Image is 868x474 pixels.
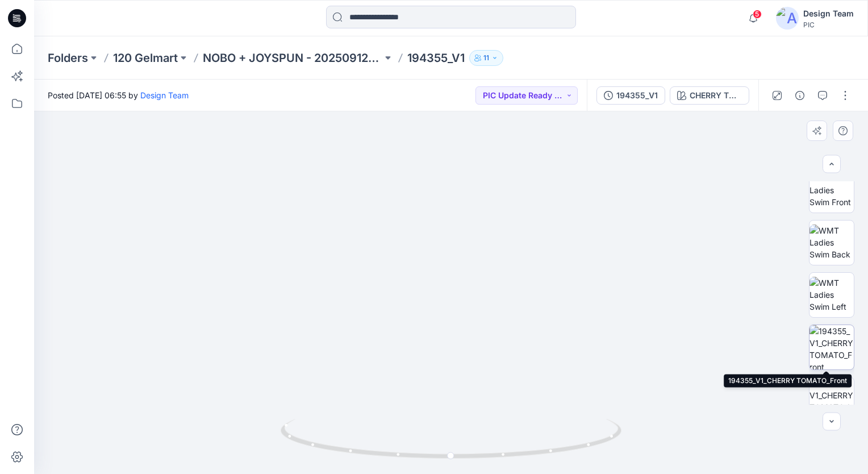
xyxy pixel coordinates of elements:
img: 194355_V1_CHERRY TOMATO_Front [809,325,854,369]
button: Details [791,86,809,105]
img: WMT Ladies Swim Back [809,224,854,260]
div: Design Team [803,7,854,20]
p: 11 [483,52,489,64]
button: CHERRY TOMATO [670,86,749,105]
a: NOBO + JOYSPUN - 20250912_120_GC [203,50,382,66]
button: 11 [469,50,503,66]
img: WMT Ladies Swim Front [809,172,854,208]
a: Design Team [140,90,189,100]
button: 194355_V1 [596,86,665,105]
img: 194355_V1_CHERRY TOMATO_Left [809,377,854,422]
img: WMT Ladies Swim Left [809,277,854,313]
a: Folders [48,50,88,66]
span: 5 [753,10,762,19]
a: 120 Gelmart [113,50,178,66]
div: CHERRY TOMATO [690,89,742,102]
div: 194355_V1 [616,89,658,102]
img: avatar [776,7,799,30]
span: Posted [DATE] 06:55 by [48,89,189,101]
p: 194355_V1 [407,50,465,66]
div: PIC [803,20,854,29]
